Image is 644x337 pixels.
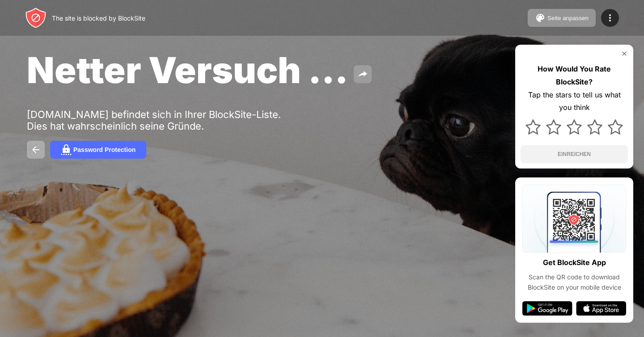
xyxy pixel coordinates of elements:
div: Tap the stars to tell us what you think [521,88,628,114]
img: menu-icon.svg [605,13,615,23]
img: star.svg [546,119,561,135]
button: Password Protection [50,141,146,159]
div: Get BlockSite App [543,256,606,269]
button: EINREICHEN [521,145,628,163]
img: header-logo.svg [25,7,47,29]
div: Scan the QR code to download BlockSite on your mobile device [522,272,626,292]
img: app-store.svg [576,301,626,316]
img: star.svg [567,119,582,135]
img: password.svg [61,144,72,155]
img: qrcode.svg [522,185,626,253]
div: The site is blocked by BlockSite [52,14,145,22]
img: star.svg [587,119,602,135]
div: Seite anpassen [547,15,589,21]
img: back.svg [30,144,41,155]
img: star.svg [608,119,623,135]
img: google-play.svg [522,301,572,316]
img: pallet.svg [535,13,546,23]
div: How Would You Rate BlockSite? [521,63,628,88]
img: rate-us-close.svg [621,50,628,57]
div: [DOMAIN_NAME] befindet sich in Ihrer BlockSite-Liste. Dies hat wahrscheinlich seine Gründe. [27,109,303,132]
button: Seite anpassen [528,9,596,27]
img: star.svg [525,119,541,135]
div: Password Protection [73,146,136,153]
img: share.svg [357,69,368,80]
span: Netter Versuch … [27,48,348,92]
